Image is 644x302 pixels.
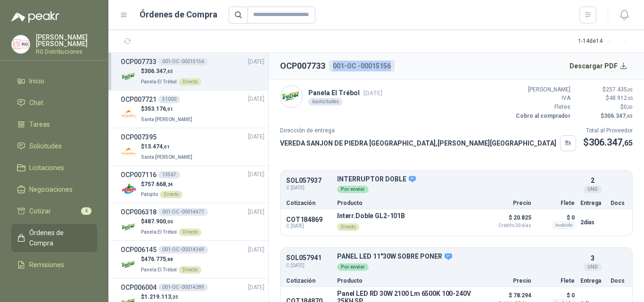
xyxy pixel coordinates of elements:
span: C: [DATE] [286,184,331,192]
span: Inicio [29,76,44,86]
a: Solicitudes [11,137,97,155]
span: Crédito 30 días [484,223,531,228]
span: 1.219.113 [144,294,178,300]
div: Directo [179,266,201,274]
span: Santa [PERSON_NAME] [141,155,192,160]
span: [DATE] [363,90,382,97]
span: 353.176 [144,106,173,112]
div: 51000 [158,96,180,103]
div: Por enviar [337,186,369,193]
span: 306.347 [589,137,633,148]
span: ,24 [166,182,173,187]
p: Cotización [286,200,331,206]
p: Panela El Trébol [308,88,382,98]
span: Solicitudes [29,141,62,151]
p: $ [141,180,182,189]
span: Santa [PERSON_NAME] [141,117,192,122]
h3: OCP006318 [121,207,157,217]
div: Directo [337,223,359,231]
button: Descargar PDF [564,57,633,75]
span: ,88 [166,257,173,262]
span: 306.347 [604,113,633,119]
p: [PERSON_NAME] [514,85,570,94]
a: Chat [11,94,97,112]
p: Docs [611,200,627,206]
div: 001-OC -00014289 [158,284,208,291]
p: VEREDA SANJON DE PIEDRA [GEOGRAPHIC_DATA] , [PERSON_NAME][GEOGRAPHIC_DATA] [280,138,556,148]
img: Company Logo [281,86,302,107]
img: Logo peakr [11,11,59,23]
img: Company Logo [121,219,137,235]
img: Company Logo [121,256,137,273]
p: SOL057941 [286,254,331,261]
div: 001-OC -00014477 [158,208,208,216]
span: Patojito [141,192,158,197]
a: Configuración [11,278,97,295]
span: Órdenes de Compra [29,228,88,248]
div: 001-OC -00015156 [158,58,208,65]
img: Company Logo [121,181,137,197]
div: 001-OC -00015156 [329,60,395,72]
span: C: [DATE] [286,262,331,269]
p: $ 0 [537,212,575,223]
p: Interr.Doble GL2-101B [337,212,405,220]
p: PANEL LED 11"30W SOBRE PONER [337,253,575,261]
span: [DATE] [248,208,264,217]
p: $ [141,255,201,264]
div: Directo [160,191,182,198]
a: OCP006318001-OC -00014477[DATE] Company Logo$487.900,00Panela El TrébolDirecto [121,207,264,237]
h3: OCP007395 [121,132,157,142]
span: ,65 [622,139,633,147]
span: Panela El Trébol [141,79,177,84]
p: $ [141,142,194,151]
h1: Órdenes de Compra [140,8,217,21]
span: [DATE] [248,95,264,104]
span: Tareas [29,119,50,130]
span: ,01 [166,106,173,112]
p: 2 [591,175,594,186]
span: [DATE] [248,283,264,292]
p: SOL057937 [286,177,331,184]
a: Inicio [11,72,97,90]
p: Docs [611,278,627,284]
h3: OCP006004 [121,282,157,293]
span: ,00 [627,87,633,92]
a: Licitaciones [11,159,97,177]
a: Negociaciones [11,180,97,198]
span: Licitaciones [29,163,64,173]
span: [DATE] [248,132,264,141]
span: ,35 [171,294,178,300]
span: 257.435 [606,86,633,93]
span: ,65 [626,114,633,119]
p: COT184869 [286,216,331,223]
div: 13567 [158,171,180,179]
div: Incluido [553,221,575,229]
p: Cobro al comprador [514,112,570,121]
span: Chat [29,98,43,108]
p: $ [576,112,633,121]
img: Company Logo [121,106,137,122]
p: Total al Proveedor [583,126,633,135]
img: Company Logo [121,144,137,160]
p: Precio [484,200,531,206]
p: $ [576,103,633,112]
span: Remisiones [29,260,64,270]
span: Negociaciones [29,184,73,195]
span: C: [DATE] [286,223,331,229]
div: 6 solicitudes [308,98,343,106]
p: $ [141,217,201,226]
div: Directo [179,229,201,236]
h3: OCP007116 [121,170,157,180]
span: ,65 [166,69,173,74]
span: 4 [81,207,91,215]
h3: OCP006145 [121,245,157,255]
span: [DATE] [248,57,264,66]
span: 757.668 [144,181,173,188]
span: 476.775 [144,256,173,262]
p: Entrega [580,200,605,206]
p: $ [583,135,633,150]
h3: OCP007721 [121,94,157,105]
span: ,00 [627,105,633,110]
p: $ [141,105,194,114]
p: $ 0 [537,290,575,301]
